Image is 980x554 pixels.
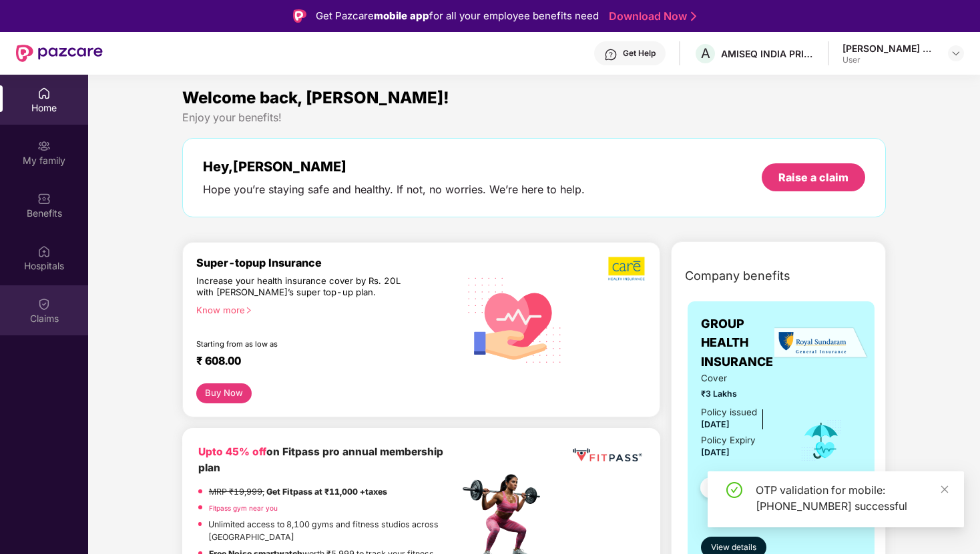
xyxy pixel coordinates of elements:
[196,354,445,370] div: ₹ 608.00
[196,339,402,349] div: Starting from as low as
[374,9,429,22] strong: mobile app
[37,192,51,205] img: svg+xml;base64,PHN2ZyBpZD0iQmVuZWZpdHMiIHhtbG5zPSJodHRwOi8vd3d3LnczLm9yZy8yMDAwL3N2ZyIgd2lkdGg9Ij...
[778,170,848,185] div: Raise a claim
[182,111,886,125] div: Enjoy your benefits!
[842,42,936,55] div: [PERSON_NAME] D U
[951,48,961,59] img: svg+xml;base64,PHN2ZyBpZD0iRHJvcGRvd24tMzJ4MzIiIHhtbG5zPSJodHRwOi8vd3d3LnczLm9yZy8yMDAwL3N2ZyIgd2...
[701,405,757,419] div: Policy issued
[842,55,936,65] div: User
[203,183,585,197] div: Hope you’re staying safe and healthy. If not, no worries. We’re here to help.
[16,45,103,62] img: New Pazcare Logo
[266,487,387,497] strong: Get Fitpass at ₹11,000 +taxes
[209,504,278,512] a: Fitpass gym near you
[691,9,696,23] img: Stroke
[701,447,730,457] span: [DATE]
[203,159,585,175] div: Hey, [PERSON_NAME]
[570,444,644,467] img: fppp.png
[209,487,264,497] del: MRP ₹19,999,
[182,88,449,107] span: Welcome back, [PERSON_NAME]!
[37,245,51,258] img: svg+xml;base64,PHN2ZyBpZD0iSG9zcGl0YWxzIiB4bWxucz0iaHR0cDovL3d3dy53My5vcmcvMjAwMC9zdmciIHdpZHRoPS...
[196,275,401,299] div: Increase your health insurance cover by Rs. 20L with [PERSON_NAME]’s super top-up plan.
[701,315,781,371] span: GROUP HEALTH INSURANCE
[196,383,252,403] button: Buy Now
[711,541,756,554] span: View details
[726,482,742,498] span: check-circle
[756,482,948,514] div: OTP validation for mobile: [PHONE_NUMBER] successful
[459,262,571,376] img: svg+xml;base64,PHN2ZyB4bWxucz0iaHR0cDovL3d3dy53My5vcmcvMjAwMC9zdmciIHhtbG5zOnhsaW5rPSJodHRwOi8vd3...
[198,445,266,458] b: Upto 45% off
[800,419,843,463] img: icon
[196,305,451,314] div: Know more
[623,48,656,59] div: Get Help
[694,473,727,506] img: svg+xml;base64,PHN2ZyB4bWxucz0iaHR0cDovL3d3dy53My5vcmcvMjAwMC9zdmciIHdpZHRoPSI0OC45NDMiIGhlaWdodD...
[316,8,599,24] div: Get Pazcare for all your employee benefits need
[37,139,51,153] img: svg+xml;base64,PHN2ZyB3aWR0aD0iMjAiIGhlaWdodD0iMjAiIHZpZXdCb3g9IjAgMCAyMCAyMCIgZmlsbD0ibm9uZSIgeG...
[37,87,51,100] img: svg+xml;base64,PHN2ZyBpZD0iSG9tZSIgeG1sbnM9Imh0dHA6Ly93d3cudzMub3JnLzIwMDAvc3ZnIiB3aWR0aD0iMjAiIG...
[701,387,781,400] span: ₹3 Lakhs
[208,518,459,544] p: Unlimited access to 8,100 gyms and fitness studios across [GEOGRAPHIC_DATA]
[609,9,692,23] a: Download Now
[701,419,730,429] span: [DATE]
[701,371,781,385] span: Cover
[245,307,252,314] span: right
[196,256,459,269] div: Super-topup Insurance
[940,485,949,494] span: close
[198,445,443,474] b: on Fitpass pro annual membership plan
[701,433,756,447] div: Policy Expiry
[774,327,868,359] img: insurerLogo
[701,45,710,61] span: A
[293,9,306,23] img: Logo
[721,47,814,60] div: AMISEQ INDIA PRIVATE LIMITED
[37,297,51,311] img: svg+xml;base64,PHN2ZyBpZD0iQ2xhaW0iIHhtbG5zPSJodHRwOi8vd3d3LnczLm9yZy8yMDAwL3N2ZyIgd2lkdGg9IjIwIi...
[604,48,618,61] img: svg+xml;base64,PHN2ZyBpZD0iSGVscC0zMngzMiIgeG1sbnM9Imh0dHA6Ly93d3cudzMub3JnLzIwMDAvc3ZnIiB3aWR0aD...
[685,267,790,285] span: Company benefits
[608,256,646,281] img: b5dec4f62d2307b9de63beb79f102df3.png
